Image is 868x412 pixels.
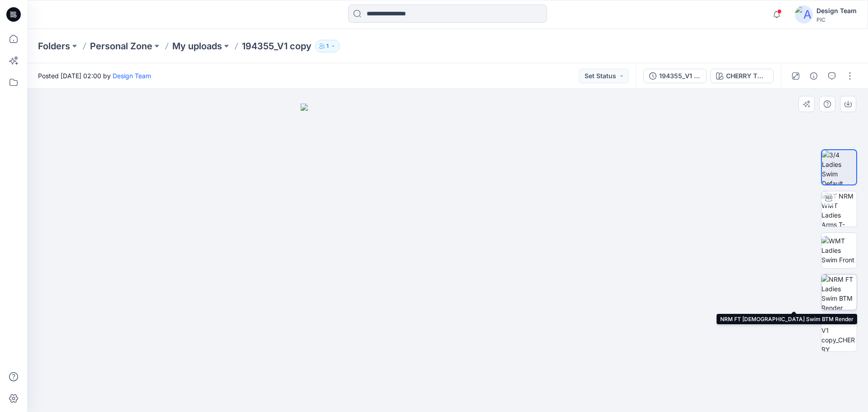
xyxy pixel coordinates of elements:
img: TT NRM WMT Ladies Arms T-POSE [821,191,857,227]
div: PIC [816,16,857,23]
img: 3/4 Ladies Swim Default [822,150,856,185]
a: Folders [38,40,70,52]
button: Details [807,69,821,83]
p: 1 [326,41,329,51]
img: WMT Ladies Swim Front [821,236,857,265]
button: 1 [315,40,340,52]
img: 194355_V1 copy_CHERRY TOMATO [821,316,857,351]
a: My uploads [172,40,222,52]
span: Posted [DATE] 02:00 by [38,71,151,81]
button: 194355_V1 copy [643,69,707,83]
div: CHERRY TOMATO [726,71,768,81]
p: 194355_V1 copy [242,40,311,52]
img: avatar [795,5,813,24]
a: Personal Zone [90,40,152,52]
img: NRM FT Ladies Swim BTM Render [821,275,857,310]
div: 194355_V1 copy [659,71,701,81]
a: Design Team [113,72,151,80]
button: CHERRY TOMATO [710,69,774,83]
div: Design Team [816,5,857,16]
